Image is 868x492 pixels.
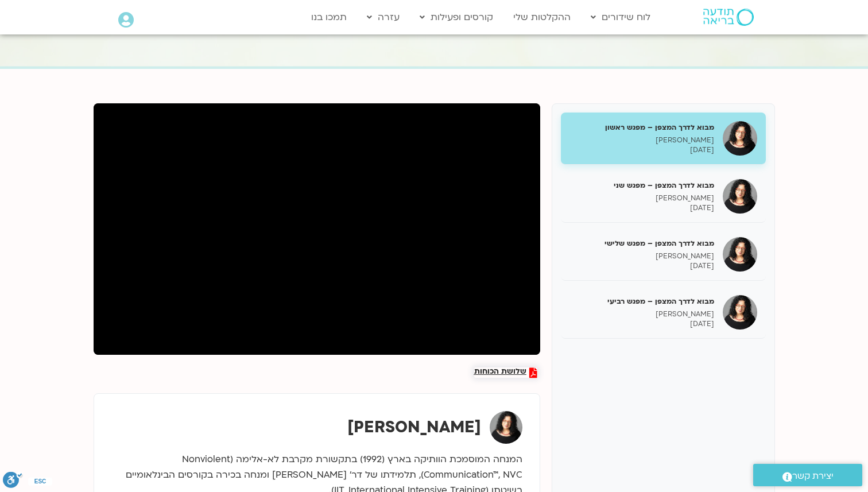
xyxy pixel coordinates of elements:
[569,145,714,155] p: [DATE]
[569,122,714,133] h5: מבוא לדרך המצפן – מפגש ראשון
[792,468,834,484] span: יצירת קשר
[414,6,499,28] a: קורסים ופעילות
[305,6,352,28] a: תמכו בנו
[723,179,757,214] img: מבוא לדרך המצפן – מפגש שני
[569,193,714,203] p: [PERSON_NAME]
[569,135,714,145] p: [PERSON_NAME]
[569,296,714,307] h5: מבוא לדרך המצפן – מפגש רביעי
[723,237,757,272] img: מבוא לדרך המצפן – מפגש שלישי
[569,251,714,261] p: [PERSON_NAME]
[347,416,481,438] strong: [PERSON_NAME]
[585,6,656,28] a: לוח שידורים
[569,319,714,329] p: [DATE]
[569,309,714,319] p: [PERSON_NAME]
[569,180,714,191] h5: מבוא לדרך המצפן – מפגש שני
[723,121,757,156] img: מבוא לדרך המצפן – מפגש ראשון
[490,411,522,444] img: ארנינה קשתן
[569,203,714,213] p: [DATE]
[703,9,754,26] img: תודעה בריאה
[474,367,526,378] span: שלושת הכוחות
[753,464,862,486] a: יצירת קשר
[474,367,537,378] a: שלושת הכוחות
[361,6,405,28] a: עזרה
[569,261,714,271] p: [DATE]
[569,238,714,249] h5: מבוא לדרך המצפן – מפגש שלישי
[507,6,576,28] a: ההקלטות שלי
[723,295,757,330] img: מבוא לדרך המצפן – מפגש רביעי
